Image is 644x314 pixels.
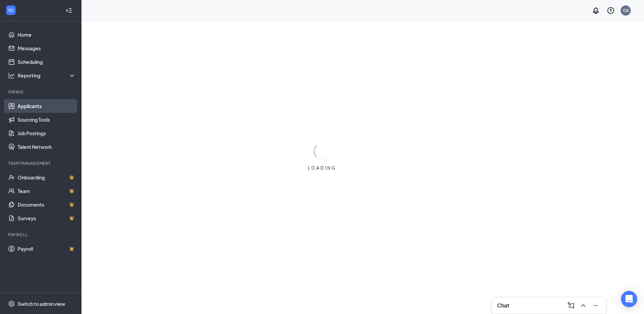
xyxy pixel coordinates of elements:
[305,165,339,171] div: LOADING
[623,7,629,13] div: CA
[8,232,74,238] div: Payroll
[567,301,575,310] svg: ComposeMessage
[18,126,76,140] a: Job Postings
[578,300,589,311] button: ChevronUp
[566,300,576,311] button: ComposeMessage
[18,211,76,225] a: SurveysCrown
[18,171,76,184] a: OnboardingCrown
[18,28,76,41] a: Home
[18,55,76,69] a: Scheduling
[607,6,615,15] svg: QuestionInfo
[8,89,74,95] div: Hiring
[592,6,600,15] svg: Notifications
[7,7,14,14] svg: WorkstreamLogo
[8,72,15,79] svg: Analysis
[579,301,587,310] svg: ChevronUp
[18,140,76,154] a: Talent Network
[591,301,600,310] svg: Minimize
[18,41,76,55] a: Messages
[18,99,76,113] a: Applicants
[497,302,509,309] h3: Chat
[18,300,65,307] div: Switch to admin view
[18,72,76,79] div: Reporting
[8,160,74,166] div: Team Management
[18,198,76,211] a: DocumentsCrown
[18,113,76,126] a: Sourcing Tools
[590,300,601,311] button: Minimize
[66,7,72,14] svg: Collapse
[8,300,15,307] svg: Settings
[18,184,76,198] a: TeamCrown
[18,242,76,256] a: PayrollCrown
[621,291,637,307] div: Open Intercom Messenger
